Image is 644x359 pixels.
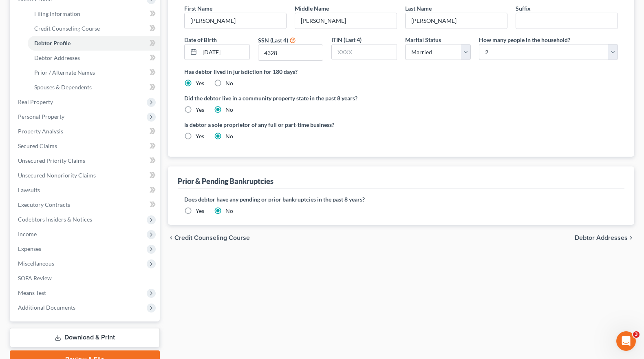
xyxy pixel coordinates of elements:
label: ITIN (Last 4) [331,35,362,44]
span: Credit Counseling Course [174,235,250,241]
label: No [225,79,233,87]
label: Does debtor have any pending or prior bankruptcies in the past 8 years? [184,195,618,204]
input: M.I [295,13,397,29]
label: Yes [196,79,204,87]
span: SOFA Review [18,275,52,281]
div: Prior & Pending Bankruptcies [178,176,273,186]
span: Debtor Addresses [34,54,80,61]
span: Unsecured Priority Claims [18,157,85,164]
span: Property Analysis [18,128,63,135]
a: Unsecured Nonpriority Claims [11,168,160,183]
span: Executory Contracts [18,201,70,208]
label: Yes [196,207,204,215]
span: Credit Counseling Course [34,25,100,32]
span: Lawsuits [18,186,40,193]
iframe: Intercom live chat [616,331,636,351]
input: -- [406,13,507,29]
span: Spouses & Dependents [34,84,92,91]
label: Suffix [516,4,531,13]
label: No [225,106,233,114]
label: Did the debtor live in a community property state in the past 8 years? [184,94,618,102]
input: MM/DD/YYYY [200,44,249,60]
span: Debtor Addresses [575,235,628,241]
a: Secured Claims [11,139,160,153]
label: Has debtor lived in jurisdiction for 180 days? [184,67,618,76]
a: Lawsuits [11,183,160,197]
span: Income [18,230,37,237]
a: SOFA Review [11,271,160,286]
label: No [225,132,233,140]
label: No [225,207,233,215]
label: Yes [196,132,204,140]
a: Property Analysis [11,124,160,139]
label: Date of Birth [184,35,217,44]
input: XXXX [332,44,397,60]
a: Debtor Addresses [28,51,160,65]
a: Filing Information [28,7,160,21]
span: Filing Information [34,10,80,17]
span: Unsecured Nonpriority Claims [18,172,96,179]
label: How many people in the household? [479,35,570,44]
label: First Name [184,4,212,13]
span: Personal Property [18,113,64,120]
span: Real Property [18,98,53,105]
span: Expenses [18,245,41,252]
a: Spouses & Dependents [28,80,160,95]
a: Executory Contracts [11,197,160,212]
input: XXXX [258,45,323,60]
i: chevron_right [628,235,634,241]
label: SSN (Last 4) [258,36,288,44]
button: Debtor Addresses chevron_right [575,235,634,241]
a: Download & Print [10,328,160,347]
input: -- [516,13,618,29]
label: Yes [196,106,204,114]
a: Unsecured Priority Claims [11,153,160,168]
a: Debtor Profile [28,36,160,51]
span: Means Test [18,289,46,296]
button: chevron_left Credit Counseling Course [168,235,250,241]
label: Middle Name [295,4,329,13]
span: Debtor Profile [34,40,71,47]
a: Prior / Alternate Names [28,65,160,80]
input: -- [185,13,286,29]
label: Is debtor a sole proprietor of any full or part-time business? [184,120,397,129]
label: Last Name [405,4,432,13]
a: Credit Counseling Course [28,21,160,36]
span: 3 [633,331,640,338]
span: Codebtors Insiders & Notices [18,216,92,223]
span: Prior / Alternate Names [34,69,95,76]
i: chevron_left [168,235,174,241]
span: Miscellaneous [18,260,54,267]
span: Additional Documents [18,304,75,311]
label: Marital Status [405,35,441,44]
span: Secured Claims [18,142,57,149]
